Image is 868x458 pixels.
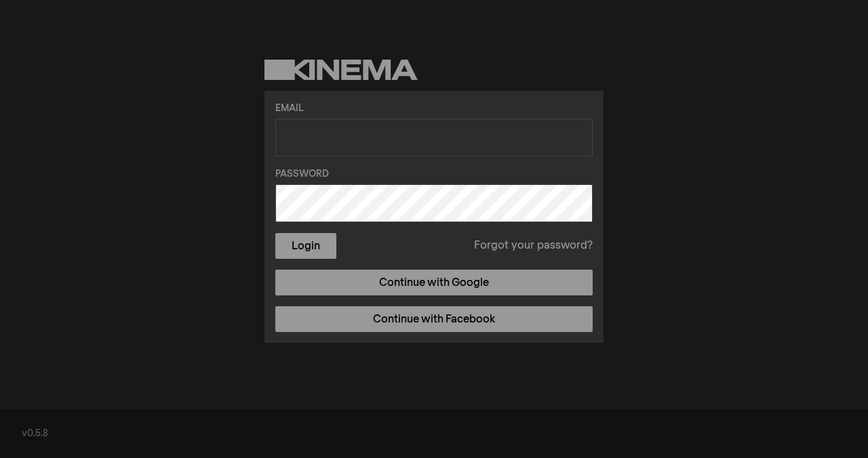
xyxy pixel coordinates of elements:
[474,238,593,254] a: Forgot your password?
[275,233,336,259] button: Login
[275,102,593,116] label: Email
[22,427,846,441] div: v0.5.8
[275,306,593,332] a: Continue with Facebook
[275,167,593,182] label: Password
[275,270,593,295] a: Continue with Google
